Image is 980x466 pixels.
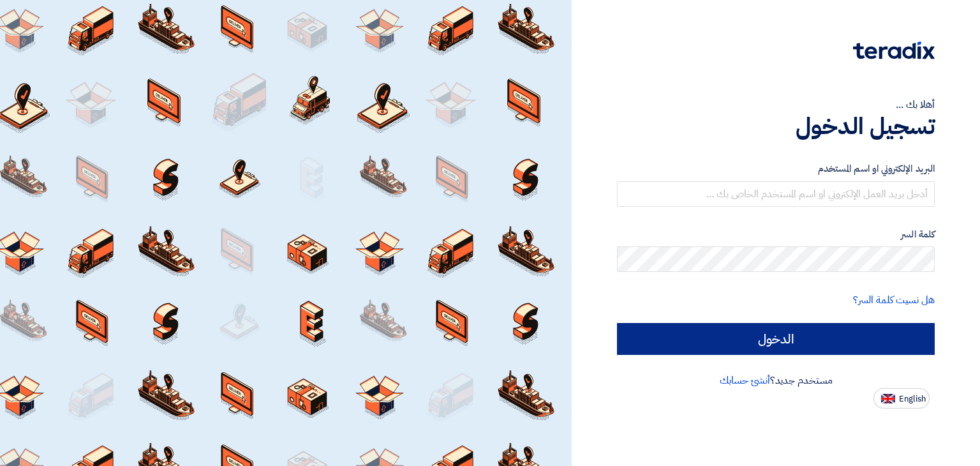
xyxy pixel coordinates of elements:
[617,181,935,207] input: أدخل بريد العمل الإلكتروني او اسم المستخدم الخاص بك ...
[853,292,935,308] a: هل نسيت كلمة السر؟
[617,323,935,355] input: الدخول
[720,373,770,388] a: أنشئ حسابك
[617,162,935,176] label: البريد الإلكتروني او اسم المستخدم
[853,41,935,59] img: Teradix logo
[899,395,926,403] span: English
[617,373,935,388] div: مستخدم جديد؟
[617,227,935,242] label: كلمة السر
[617,112,935,140] h1: تسجيل الدخول
[881,394,895,403] img: en-US.png
[617,97,935,112] div: أهلا بك ...
[873,388,930,409] button: English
